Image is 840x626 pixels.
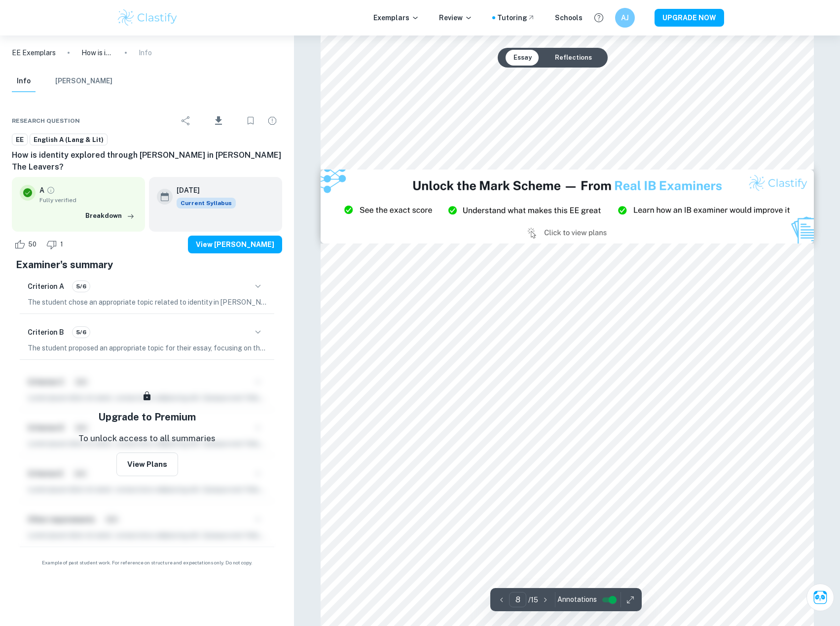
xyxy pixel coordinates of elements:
div: Download [198,108,239,134]
a: EE [12,134,28,146]
span: 5/6 [73,328,90,337]
span: Example of past student work. For reference on structure and expectations only. Do not copy. [12,559,282,566]
div: Report issue [262,111,282,131]
a: EE Exemplars [12,47,56,58]
span: 50 [23,240,42,249]
button: AJ [615,8,635,28]
h6: How is identity explored through [PERSON_NAME] in [PERSON_NAME] The Leavers? [12,149,282,173]
button: UPGRADE NOW [655,9,724,27]
h5: Upgrade to Premium [98,410,196,424]
button: View [PERSON_NAME] [188,236,282,253]
span: Research question [12,116,80,125]
button: [PERSON_NAME] [55,70,112,92]
span: Annotations [557,594,597,605]
div: Like [12,237,42,252]
img: Ad [321,170,814,243]
p: How is identity explored through [PERSON_NAME] in [PERSON_NAME] The Leavers? [81,47,113,58]
img: Clastify logo [116,8,179,28]
button: Essay [506,50,540,66]
button: Reflections [547,50,600,66]
button: Help and Feedback [590,9,607,26]
span: 1 [55,240,69,249]
div: Dislike [44,237,69,252]
div: This exemplar is based on the current syllabus. Feel free to refer to it for inspiration/ideas wh... [177,198,236,209]
a: English A (Lang & Lit) [30,134,108,146]
div: Share [176,111,196,131]
p: / 15 [528,594,538,605]
button: Ask Clai [806,584,834,611]
p: Exemplars [373,12,419,23]
span: English A (Lang & Lit) [30,135,107,145]
div: Bookmark [241,111,260,131]
p: Info [139,47,152,58]
p: The student chose an appropriate topic related to identity in [PERSON_NAME] novel "The Leavers", ... [28,297,266,308]
h6: Criterion A [28,281,64,292]
h5: Examiner's summary [16,257,278,272]
span: 5/6 [73,282,90,291]
button: Info [12,70,36,92]
h6: AJ [619,12,630,23]
button: View Plans [116,452,178,476]
a: Schools [555,12,583,23]
a: Tutoring [497,12,535,23]
h6: Criterion B [28,327,64,338]
span: Fully verified [39,196,137,205]
p: Review [439,12,473,23]
p: A [39,185,44,196]
button: Breakdown [83,209,137,223]
h6: [DATE] [177,185,228,196]
span: EE [12,135,27,145]
p: To unlock access to all summaries [78,432,216,445]
span: Current Syllabus [177,198,236,209]
a: Grade fully verified [46,186,55,195]
p: The student proposed an appropriate topic for their essay, focusing on the theme of identity thro... [28,343,266,353]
